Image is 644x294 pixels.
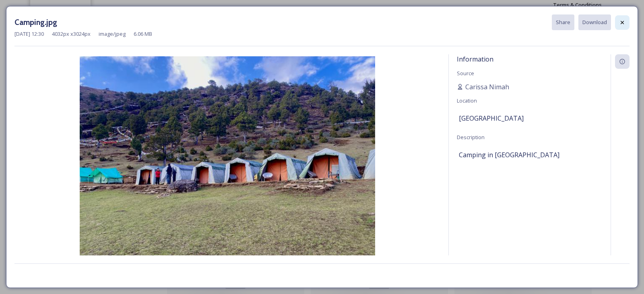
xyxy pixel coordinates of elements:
button: Download [578,14,611,30]
img: Camping.jpg [14,56,440,278]
span: 6.06 MB [134,30,152,38]
span: [DATE] 12:30 [14,30,44,38]
span: 4032 px x 3024 px [52,30,91,38]
span: Source [457,70,474,77]
span: Information [457,55,493,64]
button: Share [552,14,574,30]
span: Location [457,97,477,104]
span: Carissa Nimah [465,82,509,92]
span: image/jpeg [99,30,126,38]
h3: Camping.jpg [14,16,57,28]
span: Camping in [GEOGRAPHIC_DATA] [459,150,559,160]
span: Description [457,134,485,141]
span: [GEOGRAPHIC_DATA] [459,113,524,123]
